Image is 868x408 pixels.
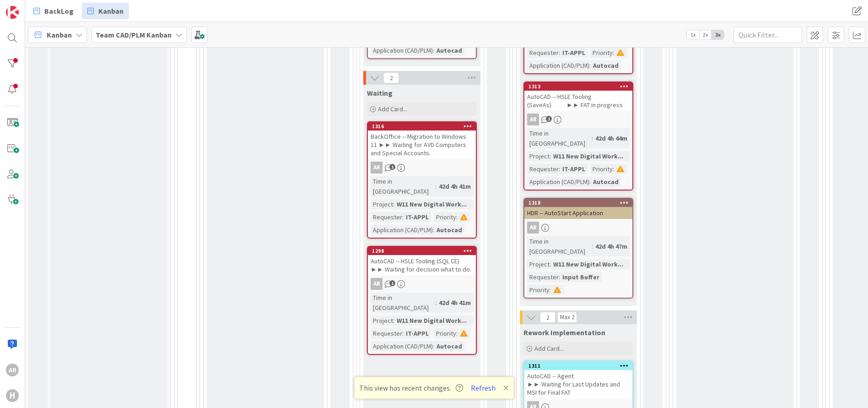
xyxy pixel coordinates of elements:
[560,272,602,282] div: Input Buffer
[550,151,551,161] span: :
[468,382,499,394] button: Refresh
[437,298,473,308] div: 42d 4h 41m
[527,48,559,58] div: Requester
[527,236,592,256] div: Time in [GEOGRAPHIC_DATA]
[593,241,630,251] div: 42d 4h 47m
[402,212,404,222] span: :
[527,272,559,282] div: Requester
[371,45,433,55] div: Application (CAD/PLM)
[527,259,550,269] div: Project
[404,212,431,222] div: IT-APPL
[589,60,591,71] span: :
[367,246,477,355] a: 1298AutoCAD -- HSLE Tooling (SQL CE) ►► Waiting for decision what to do.ARTime in [GEOGRAPHIC_DAT...
[592,241,593,251] span: :
[434,328,456,338] div: Priority
[433,225,434,235] span: :
[524,82,632,111] div: 1313AutoCAD -- HSLE Tooling (SaveAs) ►► FAT in progress
[590,48,613,58] div: Priority
[527,164,559,174] div: Requester
[6,6,19,19] img: Visit kanbanzone.com
[371,212,402,222] div: Requester
[589,177,591,187] span: :
[371,316,393,326] div: Project
[389,164,395,170] span: 1
[394,199,469,209] div: W11 New Digital Work...
[524,199,632,219] div: 1318HDR -- AutoStart Application
[368,247,476,275] div: 1298AutoCAD -- HSLE Tooling (SQL CE) ►► Waiting for decision what to do.
[96,30,172,39] b: Team CAD/PLM Kanban
[82,3,129,19] a: Kanban
[371,341,433,351] div: Application (CAD/PLM)
[434,212,456,222] div: Priority
[524,199,632,207] div: 1318
[523,198,633,299] a: 1318HDR -- AutoStart ApplicationARTime in [GEOGRAPHIC_DATA]:42d 4h 47mProject:W11 New Digital Wor...
[47,29,72,40] span: Kanban
[367,121,477,239] a: 1316BackOffice -- Migration to Windows 11 ►► Waiting for AVD Computers and Special Accounts.ARTim...
[559,272,560,282] span: :
[433,45,434,55] span: :
[560,315,574,320] div: Max 2
[527,177,589,187] div: Application (CAD/PLM)
[551,151,625,161] div: W11 New Digital Work...
[592,133,593,143] span: :
[524,362,632,398] div: 1311AutoCAD -- Agent ►► Waiting for Last Updates and MSI for Final FAT
[368,247,476,255] div: 1298
[44,5,74,16] span: BackLog
[559,164,560,174] span: :
[591,177,621,187] div: Autocad
[524,370,632,398] div: AutoCAD -- Agent ►► Waiting for Last Updates and MSI for Final FAT
[528,200,632,206] div: 1318
[551,259,625,269] div: W11 New Digital Work...
[527,151,550,161] div: Project
[527,222,539,234] div: AR
[434,45,464,55] div: Autocad
[524,114,632,125] div: AR
[550,259,551,269] span: :
[527,285,550,295] div: Priority
[613,164,614,174] span: :
[524,362,632,370] div: 1311
[524,82,632,91] div: 1313
[593,133,630,143] div: 42d 4h 44m
[371,176,435,196] div: Time in [GEOGRAPHIC_DATA]
[524,222,632,234] div: AR
[591,60,621,71] div: Autocad
[372,123,476,130] div: 1316
[368,255,476,275] div: AutoCAD -- HSLE Tooling (SQL CE) ►► Waiting for decision what to do.
[590,164,613,174] div: Priority
[528,363,632,369] div: 1311
[394,316,469,326] div: W11 New Digital Work...
[527,114,539,125] div: AR
[6,389,19,402] div: H
[371,225,433,235] div: Application (CAD/PLM)
[433,341,434,351] span: :
[359,382,463,393] span: This view has recent changes.
[613,48,614,58] span: :
[368,162,476,174] div: AR
[378,105,407,113] span: Add Card...
[523,328,605,337] span: Rework Implementation
[524,91,632,111] div: AutoCAD -- HSLE Tooling (SaveAs) ►► FAT in progress
[687,30,699,39] span: 1x
[371,328,402,338] div: Requester
[368,122,476,159] div: 1316BackOffice -- Migration to Windows 11 ►► Waiting for AVD Computers and Special Accounts.
[528,83,632,90] div: 1313
[435,298,437,308] span: :
[559,48,560,58] span: :
[550,285,551,295] span: :
[368,278,476,290] div: AR
[389,280,395,286] span: 1
[367,88,393,98] span: Waiting
[546,116,552,122] span: 1
[534,344,564,353] span: Add Card...
[368,122,476,131] div: 1316
[371,278,383,290] div: AR
[6,364,19,376] div: AR
[383,72,399,83] span: 2
[404,328,431,338] div: IT-APPL
[733,27,802,43] input: Quick Filter...
[456,328,458,338] span: :
[371,199,393,209] div: Project
[712,30,724,39] span: 3x
[393,316,394,326] span: :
